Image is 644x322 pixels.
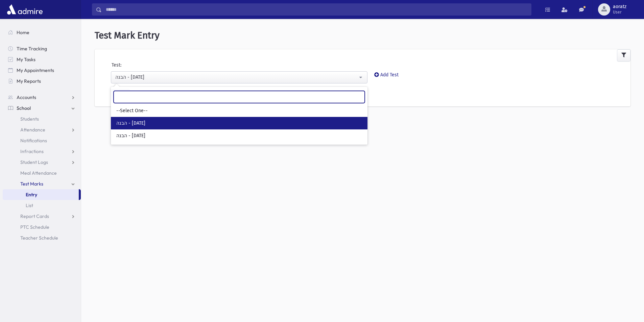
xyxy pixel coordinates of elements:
input: Search [102,3,531,16]
div: הבנה - [DATE] [115,74,358,81]
a: School [3,103,81,114]
span: Home [17,29,29,35]
span: User [613,9,626,15]
a: Report Cards [3,211,81,222]
a: Home [3,27,81,38]
span: הבנה - [DATE] [116,132,145,139]
span: --Select One-- [116,107,148,114]
img: AdmirePro [5,3,44,16]
a: Teacher Schedule [3,232,81,243]
span: Teacher Schedule [20,235,58,241]
span: Test Mark Entry [95,30,160,41]
a: Notifications [3,135,81,146]
a: Student Logs [3,157,81,168]
label: Test: [112,61,121,69]
a: Attendance [3,124,81,135]
a: Infractions [3,146,81,157]
span: List [26,202,33,208]
span: Accounts [17,94,36,100]
span: PTC Schedule [20,224,49,230]
a: Entry [3,189,79,200]
span: Infractions [20,148,44,154]
a: My Appointments [3,65,81,76]
a: Meal Attendance [3,168,81,178]
a: PTC Schedule [3,222,81,232]
a: List [3,200,81,211]
span: Student Logs [20,159,48,165]
span: School [17,105,31,111]
a: Students [3,114,81,124]
button: הבנה - 09/09/25 [111,71,367,83]
a: My Tasks [3,54,81,65]
span: Students [20,116,39,122]
a: Add Test [374,72,399,78]
span: Test Marks [20,181,43,187]
span: My Tasks [17,56,35,63]
span: Entry [26,192,37,198]
a: Test Marks [3,178,81,189]
a: Accounts [3,92,81,103]
span: Attendance [20,127,45,133]
span: Report Cards [20,213,49,219]
span: My Appointments [17,67,54,73]
span: Notifications [20,138,47,144]
span: aoratz [613,4,626,9]
a: My Reports [3,76,81,86]
span: Meal Attendance [20,170,57,176]
span: הבנה - [DATE] [116,120,145,127]
input: Search [114,91,365,103]
span: Time Tracking [17,46,47,52]
span: My Reports [17,78,41,84]
a: Time Tracking [3,43,81,54]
